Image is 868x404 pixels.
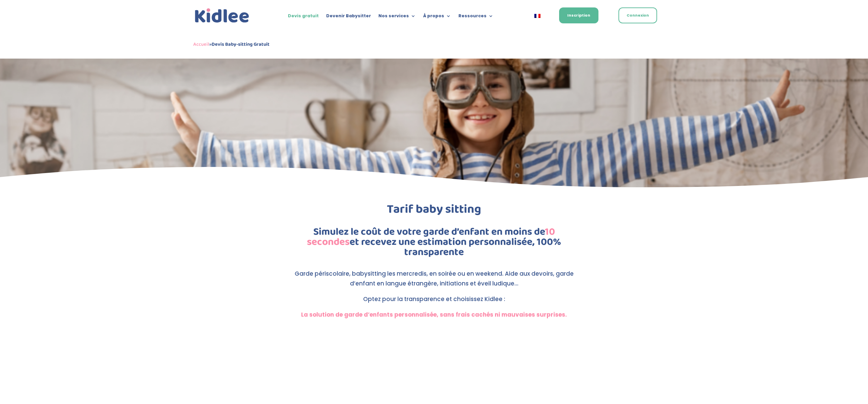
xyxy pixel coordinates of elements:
img: Français [534,14,540,18]
img: logo_kidlee_bleu [193,7,251,25]
h1: Tarif baby sitting [285,203,583,219]
p: Optez pour la transparence et choisissez Kidlee : [285,294,583,310]
a: Connexion [618,7,657,23]
a: Devenir Babysitter [326,14,371,21]
span: 10 secondes [307,224,555,250]
a: Nos services [378,14,416,21]
a: À propos [423,14,451,21]
a: Kidlee Logo [193,7,251,25]
a: Ressources [458,14,493,21]
strong: La solution de garde d’enfants personnalisée, sans frais cachés ni mauvaises surprises. [301,311,567,319]
a: Devis gratuit [288,14,319,21]
a: Accueil [193,40,209,48]
h2: Simulez le coût de votre garde d’enfant en moins de et recevez une estimation personnalisée, 100%... [285,227,583,261]
a: Inscription [559,7,598,23]
strong: Devis Baby-sitting Gratuit [212,40,270,48]
span: » [193,40,270,48]
p: Garde périscolaire, babysitting les mercredis, en soirée ou en weekend. Aide aux devoirs, garde d... [285,269,583,294]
